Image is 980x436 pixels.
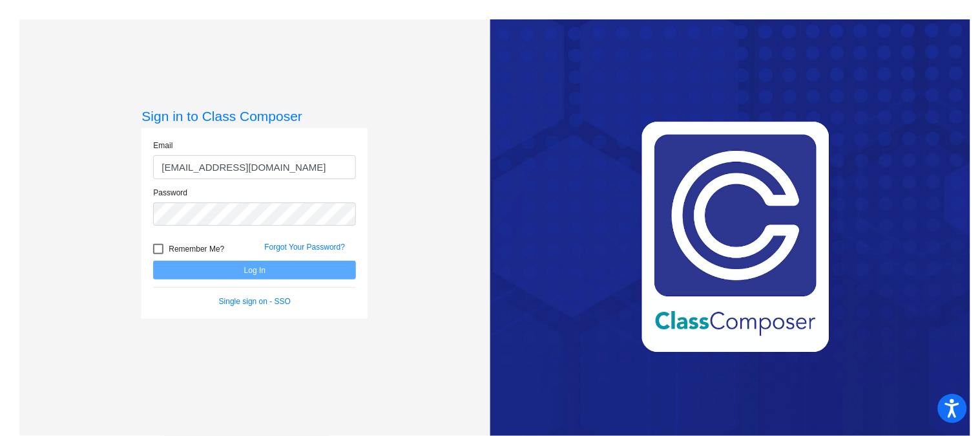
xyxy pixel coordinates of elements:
[219,297,291,306] a: Single sign on - SSO
[141,108,368,124] h3: Sign in to Class Composer
[153,187,187,199] label: Password
[153,261,356,279] button: Log In
[169,241,224,257] span: Remember Me?
[153,140,172,151] label: Email
[264,243,345,252] a: Forgot Your Password?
